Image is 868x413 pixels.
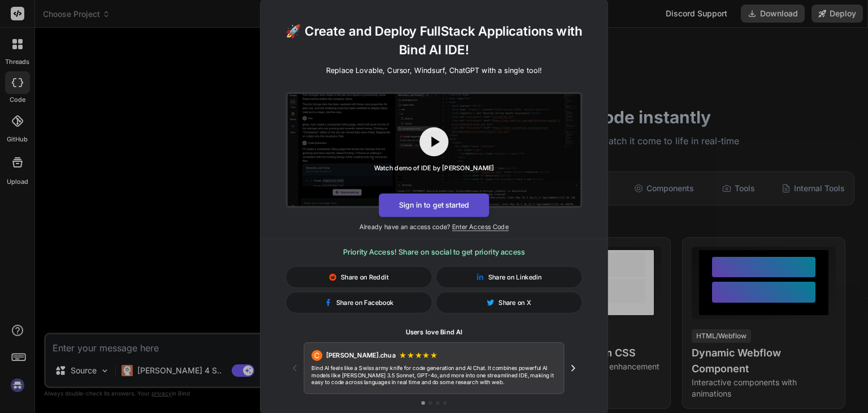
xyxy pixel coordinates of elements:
span: Enter Access Code [452,222,509,230]
button: Previous testimonial [286,359,304,377]
button: Next testimonial [564,359,582,377]
span: ★ [422,350,430,360]
span: Share on X [498,298,531,307]
span: ★ [430,350,438,360]
div: Watch demo of IDE by [PERSON_NAME] [374,164,494,173]
p: Bind AI feels like a Swiss army knife for code generation and AI Chat. It combines powerful AI mo... [311,364,557,386]
span: Share on Facebook [336,298,394,307]
button: Sign in to get started [379,193,489,217]
h1: Users love Bind AI [286,328,583,337]
div: C [311,350,322,360]
span: ★ [399,350,407,360]
p: Replace Lovable, Cursor, Windsurf, ChatGPT with a single tool! [326,64,542,75]
span: ★ [407,350,415,360]
span: Share on Reddit [341,272,389,281]
span: Share on Linkedin [488,272,542,281]
span: [PERSON_NAME].chua [326,351,396,360]
h1: 🚀 Create and Deploy FullStack Applications with Bind AI IDE! [275,21,593,59]
span: ★ [415,350,423,360]
button: Go to testimonial 3 [436,401,439,405]
h3: Priority Access! Share on social to get priority access [286,246,583,257]
p: Already have an access code? [261,222,607,231]
button: Go to testimonial 2 [428,401,432,405]
button: Go to testimonial 1 [422,401,425,405]
button: Go to testimonial 4 [443,401,446,405]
